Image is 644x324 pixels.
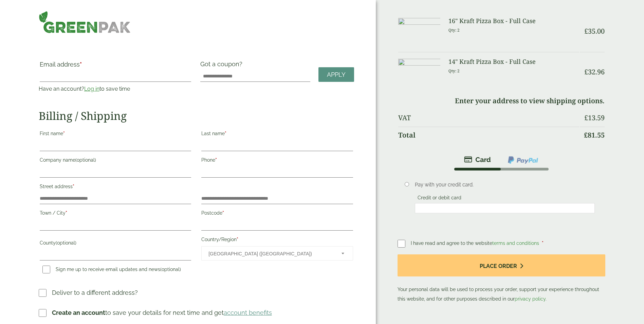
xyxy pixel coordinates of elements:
[584,26,588,36] span: £
[448,58,579,66] h3: 14" Kraft Pizza Box - Full Case
[224,309,272,316] a: account benefits
[398,93,605,109] td: Enter your address to view shipping options.
[40,182,191,193] label: Street address
[201,235,353,246] label: Country/Region
[398,110,579,126] th: VAT
[398,254,606,304] p: Your personal data will be used to process your order, support your experience throughout this we...
[200,60,245,71] label: Got a coupon?
[42,266,50,273] input: Sign me up to receive email updates and news(optional)
[327,71,346,78] span: Apply
[318,67,354,82] a: Apply
[39,85,192,93] p: Have an account? to save time
[415,195,464,202] label: Credit or debit card
[584,26,605,36] bdi: 35.00
[542,240,544,246] abbr: required
[84,86,99,92] a: Log in
[584,130,588,140] span: £
[201,155,353,167] label: Phone
[40,238,191,250] label: County
[208,247,332,261] span: United Kingdom (UK)
[415,181,595,188] p: Pay with your credit card.
[584,130,605,140] bdi: 81.55
[201,208,353,220] label: Postcode
[215,157,217,163] abbr: required
[398,254,606,276] button: Place order
[448,28,460,33] small: Qty: 2
[507,156,539,164] img: ppcp-gateway.png
[201,246,353,260] span: Country/Region
[40,267,184,274] label: Sign me up to receive email updates and news
[40,61,191,71] label: Email address
[40,129,191,140] label: First name
[584,67,605,76] bdi: 32.96
[464,156,491,164] img: stripe.png
[39,11,131,33] img: GreenPak Supplies
[75,157,96,163] span: (optional)
[63,131,65,136] abbr: required
[40,208,191,220] label: Town / City
[448,17,579,25] h3: 16" Kraft Pizza Box - Full Case
[515,296,546,302] a: privacy policy
[52,309,105,316] strong: Create an account
[398,127,579,143] th: Total
[237,237,238,242] abbr: required
[492,240,539,246] a: terms and conditions
[73,184,74,189] abbr: required
[584,113,605,122] bdi: 13.59
[160,267,181,272] span: (optional)
[584,113,588,122] span: £
[80,61,82,68] abbr: required
[448,68,460,73] small: Qty: 2
[56,240,76,246] span: (optional)
[201,129,353,140] label: Last name
[417,205,593,211] iframe: Secure card payment input frame
[411,240,540,246] span: I have read and agree to the website
[66,210,67,216] abbr: required
[52,308,272,317] p: to save your details for next time and get
[39,109,354,122] h2: Billing / Shipping
[584,67,588,76] span: £
[52,288,138,297] p: Deliver to a different address?
[222,210,224,216] abbr: required
[40,155,191,167] label: Company name
[225,131,226,136] abbr: required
